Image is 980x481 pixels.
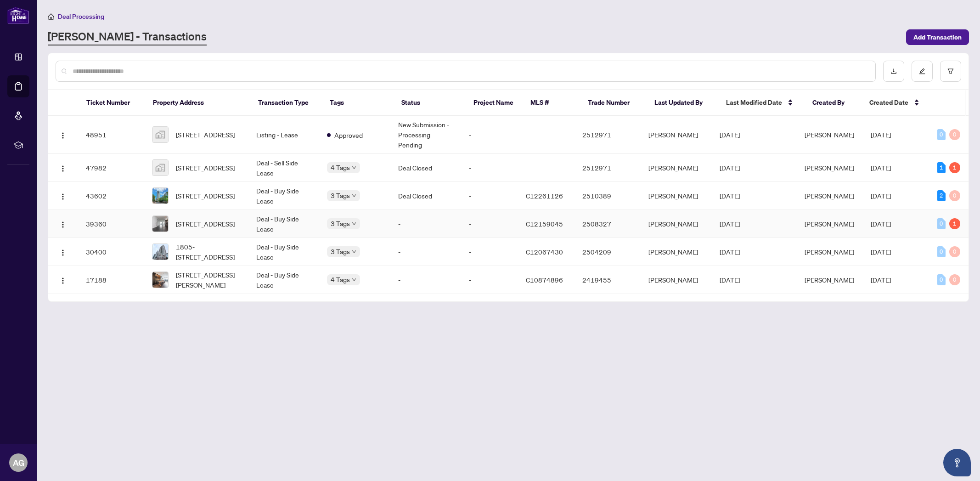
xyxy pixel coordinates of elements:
td: - [391,266,462,294]
td: 30400 [79,238,145,266]
td: - [462,154,518,182]
a: [PERSON_NAME] - Transactions [48,29,207,45]
button: Open asap [943,449,971,476]
td: Deal - Sell Side Lease [249,154,320,182]
td: [PERSON_NAME] [641,154,712,182]
span: 1805-[STREET_ADDRESS] [176,242,242,262]
span: edit [919,68,925,74]
td: [PERSON_NAME] [641,266,712,294]
span: down [352,277,356,282]
span: [DATE] [720,248,740,256]
td: [PERSON_NAME] [641,182,712,210]
span: [STREET_ADDRESS] [176,219,235,229]
td: [PERSON_NAME] [641,210,712,238]
span: [DATE] [720,276,740,284]
div: 0 [949,274,960,285]
td: 2504209 [575,238,641,266]
span: [DATE] [871,130,891,139]
td: 17188 [79,266,145,294]
span: 4 Tags [331,274,350,285]
span: [DATE] [720,130,740,139]
span: 3 Tags [331,218,350,229]
td: 2419455 [575,266,641,294]
div: 1 [949,162,960,173]
span: [PERSON_NAME] [805,130,854,139]
img: Logo [59,165,67,172]
span: C12159045 [526,220,563,228]
img: Logo [59,193,67,200]
td: 2508327 [575,210,641,238]
img: thumbnail-img [152,272,168,288]
td: - [391,238,462,266]
span: [DATE] [720,220,740,228]
td: Deal - Buy Side Lease [249,210,320,238]
td: 48951 [79,116,145,154]
img: thumbnail-img [152,188,168,204]
button: Logo [56,244,70,259]
div: 0 [937,246,946,257]
div: 1 [937,162,946,173]
span: Add Transaction [913,30,962,45]
th: Status [394,90,466,116]
div: 0 [949,129,960,140]
img: Logo [59,277,67,284]
img: thumbnail-img [152,216,168,232]
img: Logo [59,221,67,228]
img: thumbnail-img [152,127,168,142]
button: download [883,61,904,82]
span: down [352,165,356,170]
button: filter [940,61,961,82]
span: [STREET_ADDRESS] [176,130,235,140]
td: 2510389 [575,182,641,210]
th: Last Updated By [647,90,719,116]
button: Logo [56,272,70,287]
span: down [352,249,356,254]
span: [DATE] [871,276,891,284]
span: C10874896 [526,276,563,284]
img: logo [7,7,29,24]
span: down [352,193,356,198]
span: [STREET_ADDRESS][PERSON_NAME] [176,270,242,290]
td: - [391,210,462,238]
span: [STREET_ADDRESS] [176,163,235,173]
td: - [462,116,518,154]
img: Logo [59,249,67,256]
div: 0 [949,246,960,257]
span: [DATE] [871,220,891,228]
span: [PERSON_NAME] [805,164,854,172]
td: Deal - Buy Side Lease [249,182,320,210]
th: Transaction Type [251,90,322,116]
span: 3 Tags [331,190,350,201]
div: 1 [949,218,960,229]
span: [DATE] [720,192,740,200]
span: [PERSON_NAME] [805,248,854,256]
span: [PERSON_NAME] [805,276,854,284]
button: Add Transaction [906,29,969,45]
img: thumbnail-img [152,244,168,260]
th: Property Address [146,90,251,116]
td: Deal Closed [391,154,462,182]
span: down [352,221,356,226]
span: filter [947,68,954,74]
th: Trade Number [580,90,648,116]
button: Logo [56,127,70,142]
th: Ticket Number [79,90,146,116]
span: home [48,13,54,20]
span: [STREET_ADDRESS] [176,191,235,201]
td: 47982 [79,154,145,182]
span: 4 Tags [331,162,350,173]
td: New Submission - Processing Pending [391,116,462,154]
img: Logo [59,132,67,139]
td: 39360 [79,210,145,238]
th: Project Name [466,90,524,116]
th: Created By [805,90,862,116]
th: MLS # [523,90,580,116]
td: [PERSON_NAME] [641,238,712,266]
span: download [890,68,897,74]
button: Logo [56,188,70,203]
div: 0 [949,190,960,201]
span: [DATE] [720,164,740,172]
div: 2 [937,190,946,201]
td: - [462,182,518,210]
div: 0 [937,218,946,229]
